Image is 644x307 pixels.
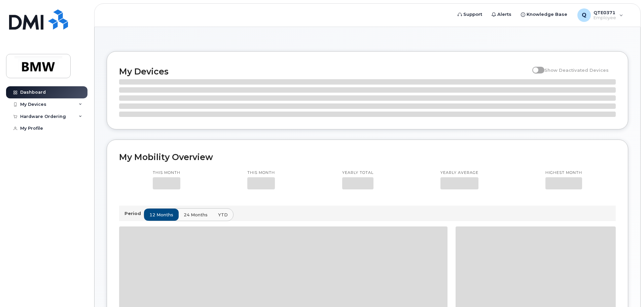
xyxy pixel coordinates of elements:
p: This month [247,170,275,176]
h2: My Mobility Overview [119,152,616,162]
input: Show Deactivated Devices [532,64,538,69]
p: Yearly average [440,170,478,176]
span: Show Deactivated Devices [544,67,609,73]
p: Highest month [545,170,582,176]
p: Yearly total [342,170,373,176]
h2: My Devices [119,66,529,76]
p: This month [153,170,180,176]
p: Period [124,210,144,217]
span: 24 months [184,212,208,218]
span: YTD [218,212,228,218]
